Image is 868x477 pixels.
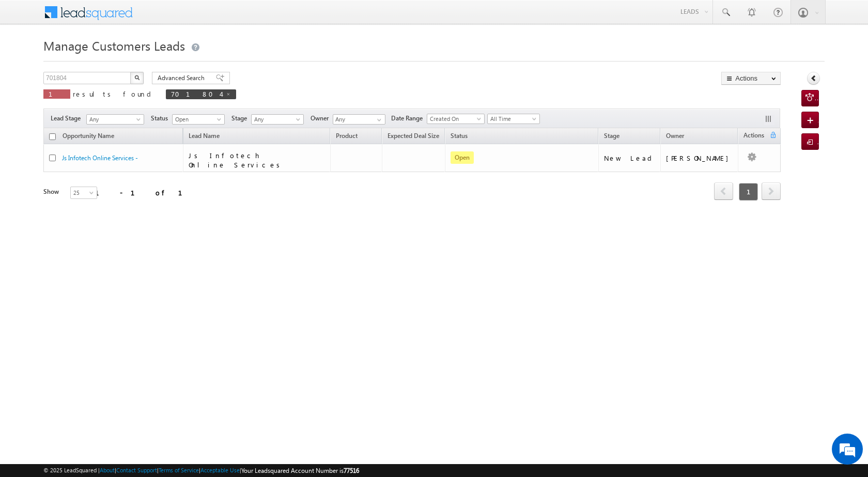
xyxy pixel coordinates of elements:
a: Status [445,130,473,144]
span: Manage Customers Leads [43,37,185,54]
span: Status [151,114,172,123]
span: Created On [427,114,481,124]
span: Date Range [391,114,427,123]
a: Any [86,114,144,125]
a: About [100,467,115,473]
span: Owner [666,132,684,140]
a: Any [251,114,304,125]
button: Actions [721,72,781,85]
span: Open [451,151,474,164]
span: © 2025 LeadSquared | | | | | [43,466,359,475]
a: Open [172,114,225,125]
img: Search [134,75,139,80]
div: 1 - 1 of 1 [95,187,195,198]
span: Any [252,115,301,124]
a: Contact Support [116,467,157,473]
span: 701804 [171,89,221,98]
div: Show [43,187,62,196]
a: Opportunity Name [57,130,119,144]
span: Product [336,132,358,140]
a: Expected Deal Size [382,130,444,144]
span: Lead Stage [51,114,85,123]
span: Stage [604,132,619,140]
span: 1 [739,183,758,201]
a: Acceptable Use [200,467,240,473]
span: Advanced Search [158,73,208,83]
a: Show All Items [371,115,384,125]
span: Expected Deal Size [388,132,439,140]
div: [PERSON_NAME] [666,153,734,163]
div: New Lead [604,153,656,163]
a: Js Infotech Online Services - [62,154,138,162]
input: Check all records [49,133,56,140]
a: Created On [427,114,485,124]
span: 77516 [344,467,359,474]
span: Js Infotech Online Services [189,151,284,169]
a: prev [714,183,733,200]
span: Opportunity Name [63,132,114,140]
a: Stage [599,130,625,144]
input: Type to Search [333,114,385,125]
span: Owner [311,114,333,123]
a: All Time [487,114,540,124]
span: 1 [49,89,65,98]
span: All Time [488,114,537,124]
span: Your Leadsquared Account Number is [241,467,359,474]
a: 25 [70,187,97,199]
span: 25 [71,188,98,197]
span: Actions [738,130,769,143]
span: prev [714,182,733,200]
span: results found [73,89,155,98]
span: Open [173,115,222,124]
span: Any [87,115,141,124]
span: next [762,182,781,200]
span: Stage [231,114,251,123]
span: Lead Name [183,130,225,144]
a: next [762,183,781,200]
a: Terms of Service [159,467,199,473]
